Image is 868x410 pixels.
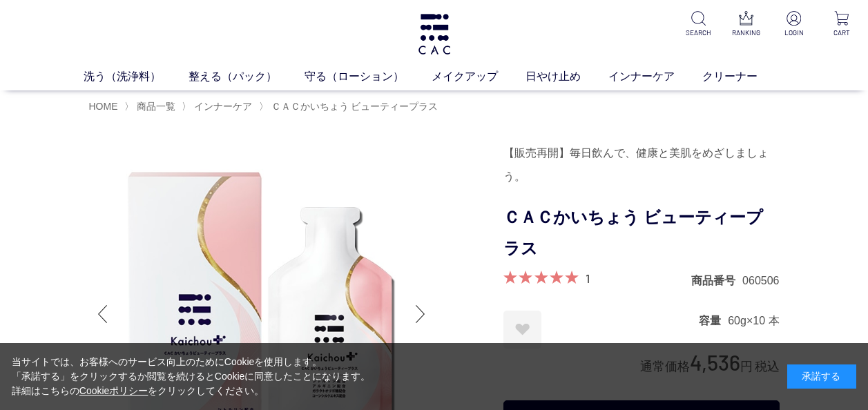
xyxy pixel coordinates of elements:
[89,101,118,112] a: HOME
[608,68,702,85] a: インナーケア
[731,11,762,38] a: RANKING
[503,141,780,188] div: 【販売再開】毎日飲んで、健康と美肌をめざしましょう。
[503,202,780,264] h1: ＣＡＣかいちょう ビューティープラス
[416,14,452,55] img: logo
[89,286,117,342] div: Previous slide
[699,313,728,328] dt: 容量
[182,100,255,113] li: 〉
[432,68,525,85] a: メイクアップ
[134,101,175,112] a: 商品一覧
[79,385,148,396] a: Cookieポリシー
[827,28,857,38] p: CART
[407,286,434,342] div: Next slide
[728,313,779,328] dd: 60g×10 本
[269,101,438,112] a: ＣＡＣかいちょう ビューティープラス
[691,273,742,288] dt: 商品番号
[191,101,252,112] a: インナーケア
[779,28,809,38] p: LOGIN
[827,11,857,38] a: CART
[787,364,856,389] div: 承諾する
[779,11,809,38] a: LOGIN
[259,100,442,113] li: 〉
[684,11,714,38] a: SEARCH
[189,68,305,85] a: 整える（パック）
[137,101,175,112] span: 商品一覧
[271,101,438,112] span: ＣＡＣかいちょう ビューティープラス
[84,68,189,85] a: 洗う（洗浄料）
[731,28,762,38] p: RANKING
[525,68,608,85] a: 日やけ止め
[503,311,541,349] a: お気に入りに登録する
[702,68,785,85] a: クリーナー
[194,101,252,112] span: インナーケア
[586,271,590,286] a: 1
[742,273,779,288] dd: 060506
[12,355,371,398] div: 当サイトでは、お客様へのサービス向上のためにCookieを使用します。 「承諾する」をクリックするか閲覧を続けるとCookieに同意したことになります。 詳細はこちらの をクリックしてください。
[684,28,714,38] p: SEARCH
[305,68,432,85] a: 守る（ローション）
[124,100,179,113] li: 〉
